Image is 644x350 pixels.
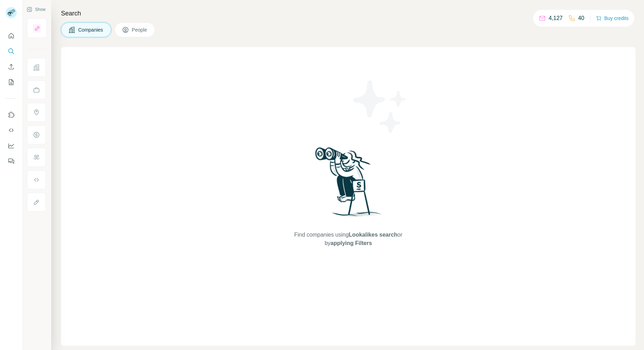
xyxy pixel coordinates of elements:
p: 4,127 [549,14,563,22]
button: Quick start [6,29,17,42]
button: Use Surfe on LinkedIn [6,108,17,121]
button: Use Surfe API [6,124,17,137]
h4: Search [61,8,636,18]
span: Find companies using or by [292,231,404,247]
button: Show [22,4,50,15]
button: Enrich CSV [6,60,17,73]
button: Search [6,45,17,58]
span: Companies [78,26,104,33]
button: Dashboard [6,139,17,152]
img: Surfe Illustration - Stars [348,75,412,138]
button: Feedback [6,155,17,167]
button: Buy credits [596,13,629,23]
button: My lists [6,76,17,88]
span: applying Filters [331,240,372,246]
p: 40 [578,14,584,22]
span: People [132,26,148,33]
span: Lookalikes search [349,232,398,238]
img: Surfe Illustration - Woman searching with binoculars [312,145,385,224]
